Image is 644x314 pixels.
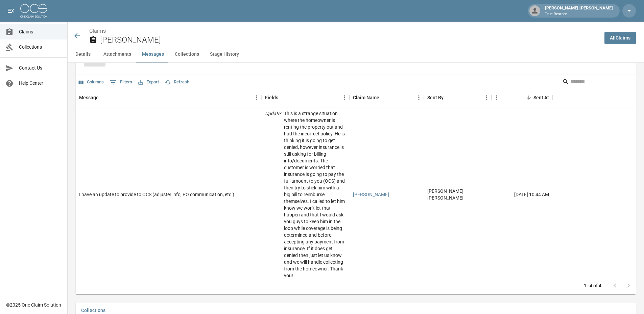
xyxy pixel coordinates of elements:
button: Attachments [98,46,137,62]
div: Connor Furgeson [427,188,488,201]
nav: breadcrumb [89,27,599,35]
div: © 2025 One Claim Solution [6,302,61,308]
div: Message [76,88,262,107]
button: Sort [444,93,453,102]
button: Select columns [77,77,105,87]
div: anchor tabs [68,46,644,62]
div: [PERSON_NAME] [PERSON_NAME] [542,5,616,17]
button: Sort [278,93,288,102]
p: This is a strange situation where the homeowner is renting the property out and had the incorrect... [284,110,346,279]
span: Help Center [19,80,62,87]
button: Export [137,77,161,87]
div: Sent At [533,88,549,107]
button: Stage History [205,46,244,62]
div: Fields [262,88,350,107]
div: Sent At [492,88,552,107]
a: [PERSON_NAME] [353,191,389,198]
div: Fields [265,88,278,107]
div: Claim Name [353,88,379,107]
div: Sent By [427,88,444,107]
button: Show filters [108,77,134,88]
button: Collections [169,46,205,62]
div: [DATE] 10:44 AM [492,107,552,282]
h2: [PERSON_NAME] [100,35,599,45]
p: Update : [265,110,281,279]
p: 1–4 of 4 [584,282,601,289]
button: Sort [524,93,533,102]
a: AllClaims [604,32,636,44]
button: open drawer [4,4,18,18]
button: Details [68,46,98,62]
div: Search [562,76,635,88]
button: Menu [339,93,350,103]
p: True Restore [545,11,613,17]
button: Menu [481,93,492,103]
button: Menu [414,93,424,103]
span: Contact Us [19,64,62,72]
button: Sort [99,93,108,102]
img: ocs-logo-white-transparent.png [20,4,47,18]
span: Collections [19,44,62,51]
button: Menu [492,93,502,103]
button: Menu [252,93,262,103]
span: Claims [19,28,62,35]
div: Sent By [424,88,492,107]
a: Claims [89,28,106,34]
button: Sort [379,93,389,102]
button: Refresh [163,77,191,87]
div: Claim Name [350,88,424,107]
div: I have an update to provide to OCS (adjuster info, PO communication, etc.) [79,191,234,198]
button: Messages [137,46,169,62]
div: Message [79,88,99,107]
